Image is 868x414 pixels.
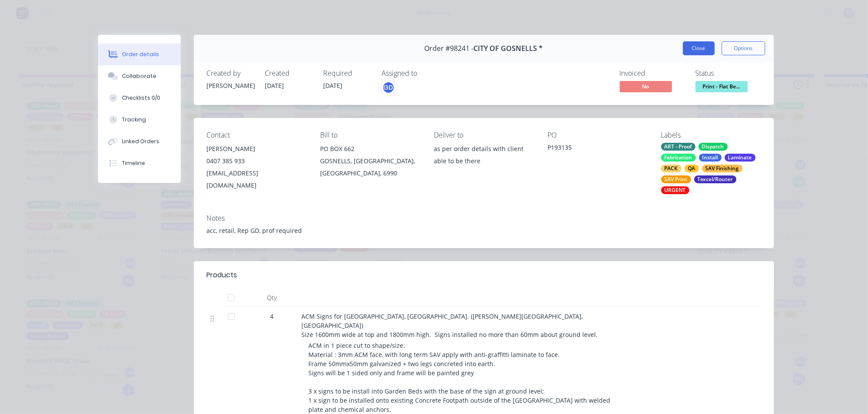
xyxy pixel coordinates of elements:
[265,69,313,77] div: Created
[699,143,728,151] div: Dispatch
[207,131,307,139] div: Contact
[98,109,181,131] button: Tracking
[694,175,736,183] div: Texcel/Router
[98,87,181,109] button: Checklists 0/0
[320,155,420,179] div: GOSNELLS, [GEOGRAPHIC_DATA], [GEOGRAPHIC_DATA], 6990
[207,81,255,90] div: [PERSON_NAME]
[434,131,534,139] div: Deliver to
[246,289,298,306] div: Qty
[382,81,395,94] button: GD
[320,143,420,155] div: PO BOX 662
[702,165,743,172] div: SAV Finishing
[122,50,159,58] div: Order details
[696,81,748,92] span: Print - Flat Be...
[98,131,181,152] button: Linked Orders
[207,226,761,235] div: acc, retail, Rep GD, prof required
[324,81,343,90] span: [DATE]
[696,69,761,77] div: Status
[320,131,420,139] div: Bill to
[661,175,691,183] div: SAV Print
[699,154,722,162] div: Install
[98,65,181,87] button: Collaborate
[207,155,307,167] div: 0407 385 933
[547,143,647,155] div: P193135
[207,143,307,155] div: [PERSON_NAME]
[661,143,696,151] div: ART - Proof
[661,165,682,172] div: PACK
[122,159,145,167] div: Timeline
[661,131,761,139] div: Labels
[207,270,237,280] div: Products
[661,186,689,194] div: URGENT
[122,72,156,80] div: Collaborate
[207,214,761,222] div: Notes
[685,165,699,172] div: QA
[270,312,274,321] span: 4
[207,143,307,192] div: [PERSON_NAME]0407 385 933[EMAIL_ADDRESS][DOMAIN_NAME]
[382,69,469,77] div: Assigned to
[725,154,756,162] div: Laminate
[434,143,534,171] div: as per order details with client able to be there
[425,44,474,53] span: Order #98241 -
[122,94,160,102] div: Checklists 0/0
[98,44,181,65] button: Order details
[324,69,372,77] div: Required
[207,69,255,77] div: Created by
[207,167,307,192] div: [EMAIL_ADDRESS][DOMAIN_NAME]
[122,138,159,145] div: Linked Orders
[302,312,598,339] span: ACM Signs for [GEOGRAPHIC_DATA], [GEOGRAPHIC_DATA]. ([PERSON_NAME][GEOGRAPHIC_DATA], [GEOGRAPHIC_...
[620,81,672,92] span: No
[320,143,420,179] div: PO BOX 662GOSNELLS, [GEOGRAPHIC_DATA], [GEOGRAPHIC_DATA], 6990
[683,41,715,55] button: Close
[474,44,543,53] span: CITY OF GOSNELLS *
[620,69,685,77] div: Invoiced
[547,131,647,139] div: PO
[309,341,611,414] span: ACM in 1 piece cut to shape/size. Material : 3mm ACM face, with long term SAV apply with anti-gra...
[696,81,748,94] button: Print - Flat Be...
[722,41,765,55] button: Options
[98,152,181,174] button: Timeline
[661,154,696,162] div: Fabrication
[122,116,146,124] div: Tracking
[434,143,534,167] div: as per order details with client able to be there
[265,81,284,90] span: [DATE]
